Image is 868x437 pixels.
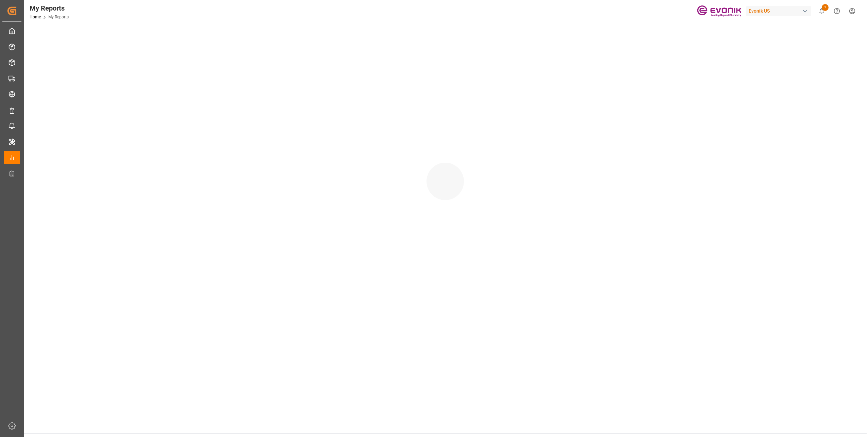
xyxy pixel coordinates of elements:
[697,5,741,17] img: Evonik-brand-mark-Deep-Purple-RGB.jpeg_1700498283.jpeg
[746,6,811,16] div: Evonik US
[822,4,829,11] span: 1
[829,3,845,19] button: Help Center
[746,4,814,17] button: Evonik US
[30,15,41,19] a: Home
[30,3,69,13] div: My Reports
[814,3,829,19] button: show 1 new notifications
